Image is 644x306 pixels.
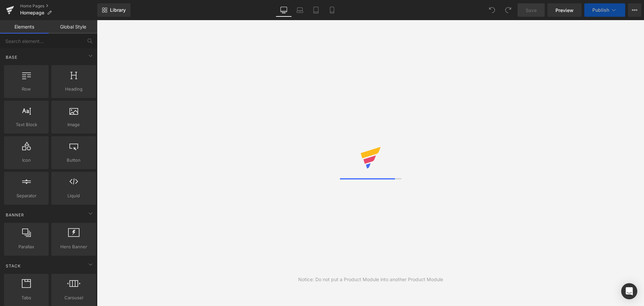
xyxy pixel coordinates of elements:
span: Parallax [6,243,47,250]
a: Laptop [292,3,308,17]
span: Carousel [53,294,94,301]
div: Notice: Do not put a Product Module into another Product Module [298,276,443,283]
span: Button [53,157,94,164]
a: Home Pages [20,3,97,9]
span: Banner [5,212,25,218]
a: Preview [547,3,582,17]
a: Desktop [276,3,292,17]
span: Tabs [6,294,47,301]
button: Undo [485,3,499,17]
button: More [628,3,641,17]
span: Hero Banner [53,243,94,250]
a: Global Style [49,20,97,34]
span: Stack [5,263,21,269]
span: Row [6,86,47,93]
div: Open Intercom Messenger [621,283,637,299]
button: Redo [501,3,515,17]
a: New Library [97,3,130,17]
a: Tablet [308,3,324,17]
span: Text Block [6,121,47,128]
span: Separator [6,192,47,199]
span: Publish [592,7,609,13]
a: Mobile [324,3,340,17]
span: Homepage [20,10,44,15]
span: Liquid [53,192,94,199]
span: Icon [6,157,47,164]
span: Base [5,54,18,60]
button: Publish [584,3,625,17]
span: Image [53,121,94,128]
span: Save [526,7,537,14]
span: Preview [555,7,574,14]
span: Library [110,7,126,13]
span: Heading [53,86,94,93]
